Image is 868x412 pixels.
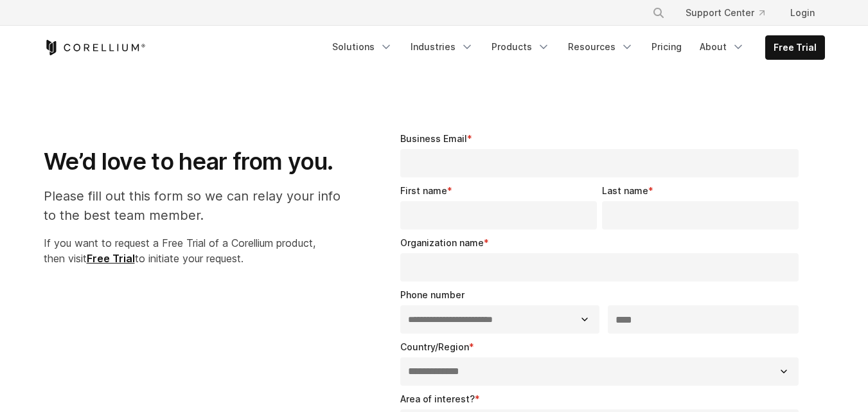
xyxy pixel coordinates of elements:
[766,36,824,59] a: Free Trial
[400,393,475,404] span: Area of interest?
[644,35,689,58] a: Pricing
[403,35,481,58] a: Industries
[44,186,354,225] p: Please fill out this form so we can relay your info to the best team member.
[324,35,400,58] a: Solutions
[400,237,484,248] span: Organization name
[44,147,354,176] h1: We’d love to hear from you.
[637,1,825,24] div: Navigation Menu
[400,341,469,352] span: Country/Region
[675,1,775,24] a: Support Center
[400,133,467,144] span: Business Email
[602,185,648,196] span: Last name
[560,35,641,58] a: Resources
[400,289,465,300] span: Phone number
[692,35,752,58] a: About
[484,35,558,58] a: Products
[44,40,146,55] a: Corellium Home
[324,35,825,60] div: Navigation Menu
[87,252,135,265] a: Free Trial
[44,235,354,266] p: If you want to request a Free Trial of a Corellium product, then visit to initiate your request.
[780,1,825,24] a: Login
[400,185,447,196] span: First name
[647,1,670,24] button: Search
